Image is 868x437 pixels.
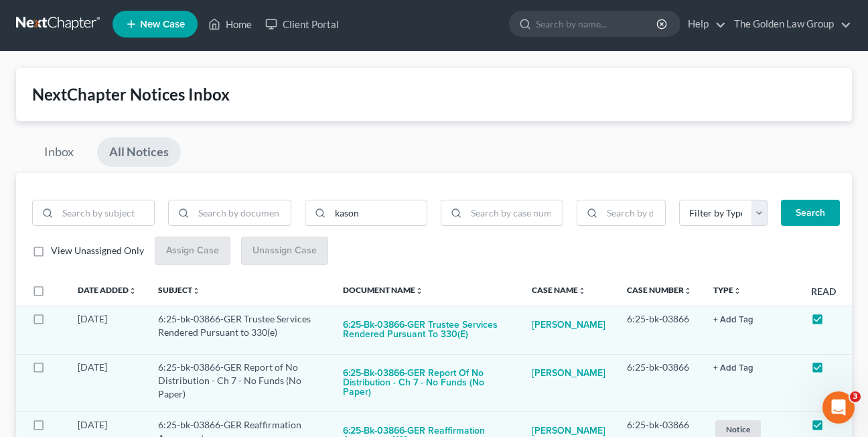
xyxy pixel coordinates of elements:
[67,306,147,354] td: [DATE]
[578,287,586,295] i: unfold_more
[627,285,692,295] a: Case Numberunfold_more
[713,364,753,373] button: + Add Tag
[713,316,753,324] button: + Add Tag
[343,285,423,295] a: Document Nameunfold_more
[147,354,332,412] td: 6:25-bk-03866-GER Report of No Distribution - Ch 7 - No Funds (No Paper)
[713,361,790,374] a: + Add Tag
[78,285,137,295] a: Date Addedunfold_more
[330,200,427,226] input: Search by case name
[822,391,855,424] iframe: Intercom live chat
[51,245,144,256] span: View Unassigned Only
[343,361,510,406] button: 6:25-bk-03866-GER Report of No Distribution - Ch 7 - No Funds (No Paper)
[684,287,692,295] i: unfold_more
[32,137,86,167] a: Inbox
[202,12,259,36] a: Home
[532,285,586,295] a: Case Nameunfold_more
[532,312,605,339] a: [PERSON_NAME]
[67,354,147,412] td: [DATE]
[536,11,658,36] input: Search by name...
[140,19,185,29] span: New Case
[58,200,154,226] input: Search by subject
[129,287,137,295] i: unfold_more
[681,12,726,36] a: Help
[194,200,290,226] input: Search by document name
[733,287,741,295] i: unfold_more
[811,284,836,298] label: Read
[713,312,790,326] a: + Add Tag
[343,312,510,349] button: 6:25-bk-03866-GER Trustee Services Rendered Pursuant to 330(e)
[727,12,851,36] a: The Golden Law Group
[532,361,605,387] a: [PERSON_NAME]
[602,200,665,226] input: Search by date
[616,306,703,354] td: 6:25-bk-03866
[415,287,423,295] i: unfold_more
[713,285,741,295] a: Typeunfold_more
[466,200,563,226] input: Search by case number
[616,354,703,412] td: 6:25-bk-03866
[192,287,200,295] i: unfold_more
[781,200,840,227] button: Search
[32,84,836,105] div: NextChapter Notices Inbox
[259,12,346,36] a: Client Portal
[850,391,861,402] span: 3
[158,285,200,295] a: Subjectunfold_more
[147,306,332,354] td: 6:25-bk-03866-GER Trustee Services Rendered Pursuant to 330(e)
[97,137,181,167] a: All Notices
